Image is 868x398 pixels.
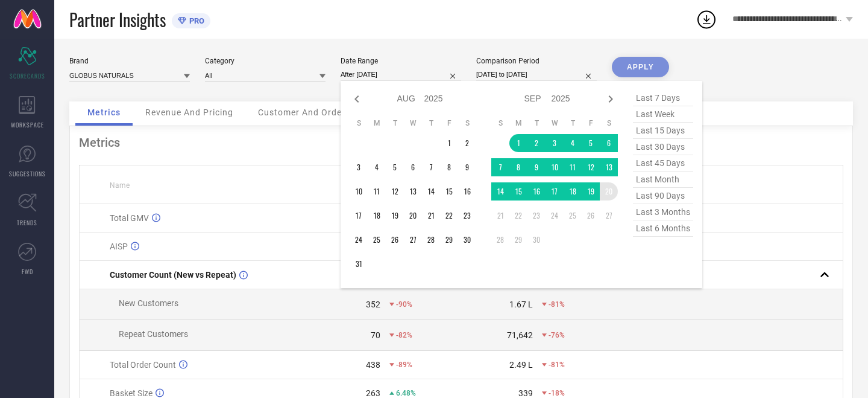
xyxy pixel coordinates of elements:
div: Next month [603,92,618,106]
td: Fri Sep 05 2025 [582,134,600,152]
td: Sat Sep 13 2025 [600,158,618,176]
th: Saturday [600,118,618,128]
span: Basket Size [110,388,153,398]
td: Mon Sep 29 2025 [509,231,527,249]
td: Sun Aug 31 2025 [350,255,368,273]
td: Fri Sep 12 2025 [582,158,600,176]
th: Monday [368,118,386,128]
span: Total Order Count [110,360,176,370]
span: last 90 days [633,188,693,204]
span: -18% [549,389,565,397]
td: Sun Sep 07 2025 [491,158,509,176]
td: Fri Aug 08 2025 [440,158,458,176]
input: Select date range [341,68,461,81]
td: Tue Aug 05 2025 [386,158,404,176]
td: Sun Aug 03 2025 [350,158,368,176]
td: Sat Aug 23 2025 [458,207,476,225]
th: Thursday [422,118,440,128]
span: PRO [186,16,204,25]
div: 71,642 [507,330,533,340]
td: Wed Aug 20 2025 [404,207,422,225]
td: Tue Sep 09 2025 [527,158,546,176]
td: Tue Sep 23 2025 [527,207,546,225]
span: last week [633,106,693,123]
span: -89% [396,361,412,369]
td: Mon Aug 04 2025 [368,158,386,176]
span: Customer And Orders [258,108,350,117]
td: Sun Sep 21 2025 [491,207,509,225]
span: last month [633,172,693,188]
div: Metrics [79,135,843,150]
th: Thursday [564,118,582,128]
div: 2.49 L [509,360,533,370]
span: Customer Count (New vs Repeat) [110,270,236,280]
th: Monday [509,118,527,128]
span: last 6 months [633,220,693,237]
td: Sun Aug 24 2025 [350,231,368,249]
td: Wed Sep 24 2025 [546,207,564,225]
div: 352 [366,300,380,309]
td: Thu Sep 11 2025 [564,158,582,176]
th: Friday [440,118,458,128]
td: Fri Aug 29 2025 [440,231,458,249]
span: last 30 days [633,139,693,155]
td: Thu Sep 25 2025 [564,207,582,225]
td: Wed Sep 10 2025 [546,158,564,176]
td: Fri Sep 26 2025 [582,207,600,225]
td: Tue Sep 16 2025 [527,182,546,201]
td: Sun Aug 17 2025 [350,207,368,225]
input: Select comparison period [476,68,597,81]
span: -82% [396,331,412,339]
span: Repeat Customers [119,329,188,339]
td: Sat Aug 30 2025 [458,231,476,249]
td: Sun Sep 14 2025 [491,182,509,201]
th: Friday [582,118,600,128]
td: Fri Aug 15 2025 [440,182,458,201]
div: 438 [366,360,380,370]
span: SCORECARDS [10,71,45,80]
th: Tuesday [386,118,404,128]
td: Tue Aug 19 2025 [386,207,404,225]
div: Category [205,57,325,65]
td: Wed Sep 17 2025 [546,182,564,201]
span: last 15 days [633,123,693,139]
th: Wednesday [404,118,422,128]
span: Partner Insights [69,7,166,32]
td: Sat Sep 06 2025 [600,134,618,152]
td: Mon Sep 01 2025 [509,134,527,152]
div: Previous month [350,92,364,106]
div: 1.67 L [509,300,533,309]
th: Wednesday [546,118,564,128]
td: Mon Aug 25 2025 [368,231,386,249]
td: Fri Sep 19 2025 [582,182,600,201]
span: Revenue And Pricing [145,108,233,117]
td: Wed Aug 13 2025 [404,182,422,201]
span: -81% [549,300,565,309]
span: 6.48% [396,389,416,397]
span: New Customers [119,298,178,308]
td: Mon Sep 08 2025 [509,158,527,176]
span: last 45 days [633,155,693,172]
th: Tuesday [527,118,546,128]
div: Comparison Period [476,57,597,65]
span: Metrics [87,108,121,117]
td: Sat Aug 09 2025 [458,158,476,176]
td: Mon Sep 22 2025 [509,207,527,225]
span: Name [110,181,130,190]
div: Date Range [341,57,461,65]
div: Brand [69,57,190,65]
span: -76% [549,331,565,339]
span: AISP [110,242,128,251]
td: Mon Sep 15 2025 [509,182,527,201]
td: Tue Sep 02 2025 [527,134,546,152]
td: Sat Sep 27 2025 [600,207,618,225]
span: SUGGESTIONS [9,169,46,178]
span: FWD [22,267,33,276]
td: Sat Sep 20 2025 [600,182,618,201]
td: Sat Aug 16 2025 [458,182,476,201]
th: Sunday [491,118,509,128]
td: Thu Aug 21 2025 [422,207,440,225]
td: Mon Aug 11 2025 [368,182,386,201]
span: Total GMV [110,213,149,223]
td: Wed Sep 03 2025 [546,134,564,152]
